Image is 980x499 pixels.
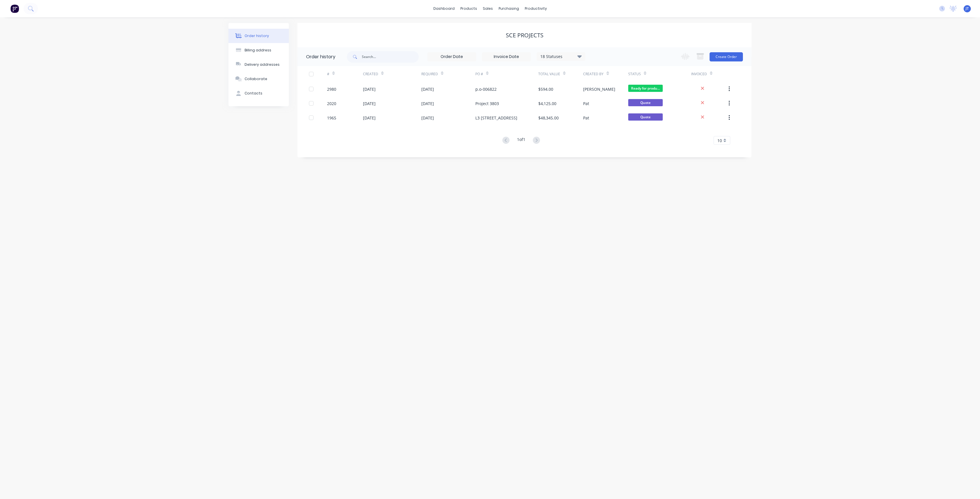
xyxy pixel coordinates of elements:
[628,113,663,121] span: Quote
[538,115,559,121] div: $48,345.00
[583,100,589,107] div: Pat
[245,48,271,53] div: Billing address
[537,53,585,60] div: 18 Statuses
[583,86,615,92] div: [PERSON_NAME]
[327,66,363,82] div: #
[363,86,376,92] div: [DATE]
[363,71,378,77] div: Created
[538,100,556,107] div: $4,125.00
[538,86,553,92] div: $594.00
[228,57,289,72] button: Delivery addresses
[717,138,722,144] span: 10
[306,53,335,60] div: Order history
[431,4,458,13] a: dashboard
[421,115,434,121] div: [DATE]
[475,100,499,107] div: Project 3803
[10,4,19,13] img: Factory
[245,76,267,82] div: Collaborate
[506,32,543,39] div: SCE Projects
[228,72,289,86] button: Collaborate
[691,71,707,77] div: Invoiced
[228,43,289,57] button: Billing address
[628,71,641,77] div: Status
[363,100,376,107] div: [DATE]
[363,115,376,121] div: [DATE]
[583,115,589,121] div: Pat
[583,71,604,77] div: Created By
[428,53,476,61] input: Order Date
[421,66,475,82] div: Required
[628,85,663,92] span: Ready for produ...
[327,71,329,77] div: #
[421,100,434,107] div: [DATE]
[628,66,691,82] div: Status
[691,66,727,82] div: Invoiced
[538,66,583,82] div: Total Value
[517,136,525,145] div: 1 of 1
[245,91,262,96] div: Contacts
[538,71,560,77] div: Total Value
[245,62,280,67] div: Delivery addresses
[362,51,419,63] input: Search...
[421,86,434,92] div: [DATE]
[327,86,336,92] div: 2980
[496,4,522,13] div: purchasing
[583,66,628,82] div: Created By
[475,71,483,77] div: PO #
[245,33,269,38] div: Order history
[327,115,336,121] div: 1965
[421,71,438,77] div: Required
[363,66,421,82] div: Created
[475,115,517,121] div: L3 [STREET_ADDRESS]
[522,4,550,13] div: productivity
[228,29,289,43] button: Order history
[480,4,496,13] div: sales
[458,4,480,13] div: products
[966,6,969,11] span: JT
[228,86,289,100] button: Contacts
[475,86,497,92] div: p.o-006822
[628,99,663,106] span: Quote
[482,53,531,61] input: Invoice Date
[327,100,336,107] div: 2020
[710,52,743,61] button: Create Order
[475,66,538,82] div: PO #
